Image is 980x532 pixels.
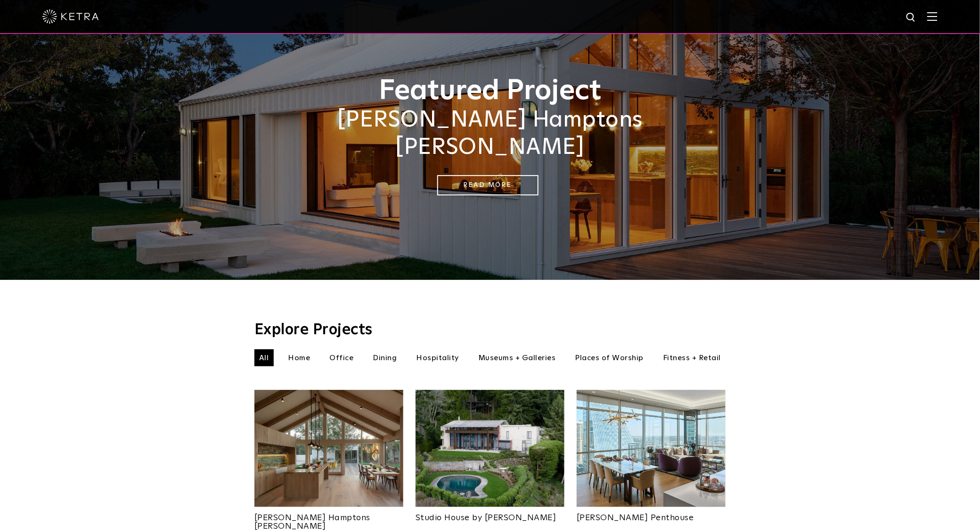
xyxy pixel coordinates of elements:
h3: Explore Projects [254,322,726,338]
a: [PERSON_NAME] Penthouse [577,507,726,522]
h2: [PERSON_NAME] Hamptons [PERSON_NAME] [254,107,726,161]
img: Project_Landing_Thumbnail-2021 [254,390,403,507]
li: All [254,349,274,366]
li: Fitness + Retail [658,349,726,366]
img: search icon [906,12,917,24]
img: ketra-logo-2019-white [42,9,99,24]
img: Hamburger%20Nav.svg [927,12,938,21]
li: Home [284,349,315,366]
li: Museums + Galleries [474,349,561,366]
a: [PERSON_NAME] Hamptons [PERSON_NAME] [254,507,403,531]
a: Studio House by [PERSON_NAME] [416,507,564,522]
li: Dining [368,349,402,366]
li: Office [325,349,359,366]
img: An aerial view of Olson Kundig's Studio House in Seattle [416,390,564,507]
li: Hospitality [412,349,464,366]
img: Project_Landing_Thumbnail-2022smaller [577,390,726,507]
a: Read More [437,175,539,195]
li: Places of Worship [571,349,649,366]
h1: Featured Project [254,76,726,107]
